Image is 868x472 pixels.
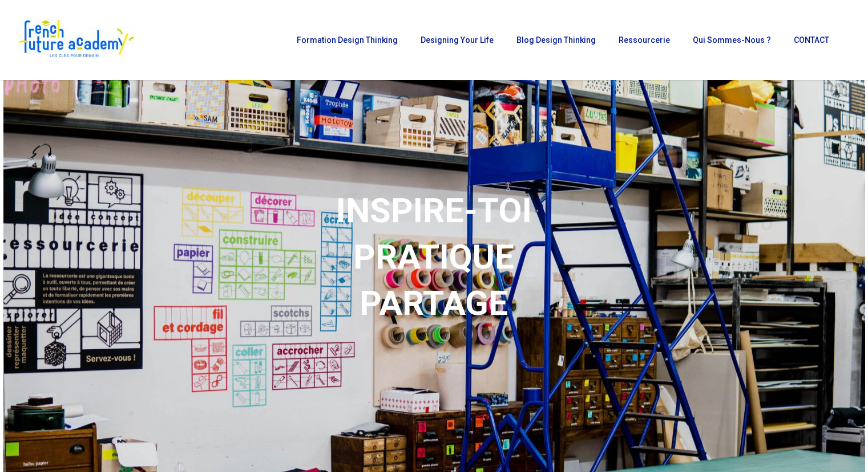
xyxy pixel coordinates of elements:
a: Qui sommes-nous ? [687,36,777,44]
strong: PRATIQUE [353,237,514,277]
a: Ressourcerie [613,36,676,44]
a: Designing Your Life [415,36,499,44]
span: CONTACT [794,35,829,45]
span: Ressourcerie [619,35,670,45]
img: French Future Academy [16,17,136,63]
a: Formation Design Thinking [291,36,403,44]
span: Qui sommes-nous ? [693,35,771,45]
span: Formation Design Thinking [297,35,398,45]
a: CONTACT [788,36,835,44]
a: Blog Design Thinking [511,36,601,44]
strong: INSPIRE-TOI [336,190,532,231]
span: Designing Your Life [421,35,494,45]
span: Blog Design Thinking [516,35,596,45]
strong: PARTAGE [360,283,508,323]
